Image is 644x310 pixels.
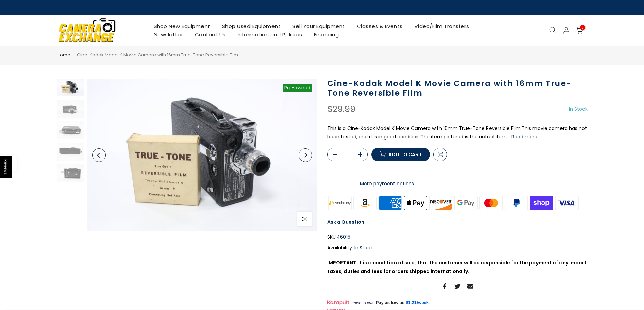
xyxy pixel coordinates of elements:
span: In Stock [569,106,588,112]
div: SKU: [327,233,588,242]
a: Shop Used Equipment [216,22,287,30]
span: 0 [580,25,585,30]
a: 0 [576,27,583,34]
img: apple pay [403,195,428,211]
img: american express [378,195,403,211]
img: visa [554,195,579,211]
a: Share on Twitter [454,282,460,290]
img: google pay [453,195,479,211]
img: discover [428,195,453,211]
button: Next [299,148,312,162]
a: Share on Facebook [442,282,448,290]
h1: Cine-Kodak Model K Movie Camera with 16mm True-Tone Reversible Film [327,79,588,98]
a: Information and Policies [232,30,308,39]
button: Read more [511,134,538,140]
span: Add to cart [388,152,422,157]
a: Shop New Equipment [148,22,216,30]
a: More payment options [327,179,447,188]
span: In Stock [354,244,373,251]
img: paypal [504,195,529,211]
img: shopify pay [529,195,554,211]
a: Classes & Events [351,22,408,30]
span: Cine-Kodak Model K Movie Camera with 16mm True-Tone Reversible Film [77,52,238,58]
button: Previous [92,148,106,162]
a: Ask a Question [327,219,364,225]
a: Newsletter [148,30,189,39]
img: synchrony [327,195,353,211]
a: Contact Us [189,30,232,39]
a: Home [57,52,70,58]
p: This is a Cine-Kodak Model K Movie Camera with 16mm True-Tone Reversible Film.This movie camera h... [327,124,588,141]
a: Sell Your Equipment [287,22,351,30]
strong: IMPORTANT: It is a condition of sale, that the customer will be responsible for the payment of an... [327,259,587,275]
a: Share on Email [467,282,473,290]
span: 46015 [337,233,350,242]
div: $29.99 [327,105,355,114]
a: Video/Film Transfers [408,22,475,30]
a: Financing [308,30,345,39]
a: $1.21/week [406,300,429,306]
img: amazon payments [352,195,378,211]
div: Availability : [327,244,588,252]
span: Lease to own [350,300,374,306]
button: Add to cart [371,148,430,161]
img: master [478,195,504,211]
span: Pay as low as [376,300,405,306]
